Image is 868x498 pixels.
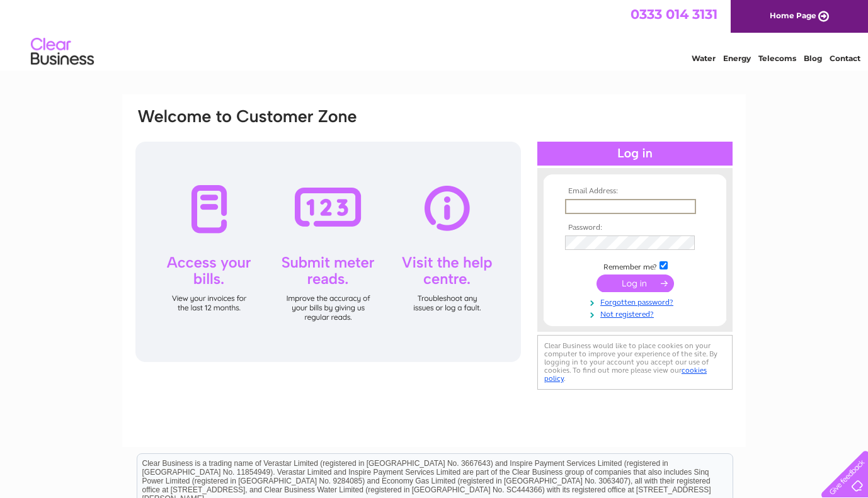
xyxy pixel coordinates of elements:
[137,7,733,61] div: Clear Business is a trading name of Verastar Limited (registered in [GEOGRAPHIC_DATA] No. 3667643...
[597,274,674,292] input: Submit
[565,295,708,307] a: Forgotten password?
[631,6,717,22] a: 0333 014 3131
[804,54,822,63] a: Blog
[723,54,751,63] a: Energy
[758,54,796,63] a: Telecoms
[692,54,716,63] a: Water
[562,259,708,272] td: Remember me?
[537,335,733,390] div: Clear Business would like to place cookies on your computer to improve your experience of the sit...
[562,224,708,232] th: Password:
[30,33,94,71] img: logo.png
[544,366,707,383] a: cookies policy
[565,307,708,319] a: Not registered?
[562,187,708,196] th: Email Address:
[830,54,860,63] a: Contact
